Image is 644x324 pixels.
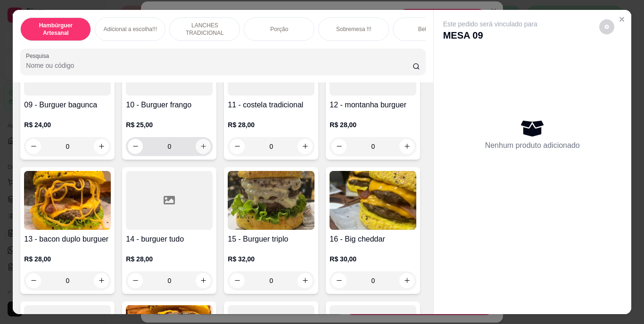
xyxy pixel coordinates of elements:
[399,273,414,288] button: increase-product-quantity
[26,139,41,154] button: decrease-product-quantity
[228,254,314,264] p: R$ 32,00
[330,171,416,230] img: product-image
[443,19,537,29] p: Este pedido será vinculado para
[331,139,347,154] button: decrease-product-quantity
[28,22,83,37] p: Hambúrguer Artesanal
[228,234,314,245] h4: 15 - Burguer triplo
[24,120,111,130] p: R$ 24,00
[230,273,245,288] button: decrease-product-quantity
[270,25,288,33] p: Porção
[331,273,347,288] button: decrease-product-quantity
[599,19,614,34] button: decrease-product-quantity
[330,99,416,111] h4: 12 - montanha burguer
[126,254,213,264] p: R$ 28,00
[26,273,41,288] button: decrease-product-quantity
[104,25,157,33] p: Adicional a escolha!!!
[24,171,111,230] img: product-image
[614,12,629,27] button: Close
[297,139,313,154] button: increase-product-quantity
[126,234,213,245] h4: 14 - burguer tudo
[126,99,213,111] h4: 10 - Burguer frango
[177,22,232,37] p: LANCHES TRADICIONAL
[94,273,109,288] button: increase-product-quantity
[126,120,213,130] p: R$ 25,00
[399,139,414,154] button: increase-product-quantity
[330,234,416,245] h4: 16 - Big cheddar
[196,139,211,154] button: increase-product-quantity
[26,52,52,60] label: Pesquisa
[24,99,111,111] h4: 09 - Burguer bagunca
[94,139,109,154] button: increase-product-quantity
[24,234,111,245] h4: 13 - bacon duplo burguer
[128,139,143,154] button: decrease-product-quantity
[330,120,416,130] p: R$ 28,00
[443,29,537,42] p: MESA 09
[26,61,413,70] input: Pesquisa
[330,254,416,264] p: R$ 30,00
[196,273,211,288] button: increase-product-quantity
[297,273,313,288] button: increase-product-quantity
[128,273,143,288] button: decrease-product-quantity
[228,171,314,230] img: product-image
[228,120,314,130] p: R$ 28,00
[336,25,372,33] p: Sobremesa !!!
[228,99,314,111] h4: 11 - costela tradicional
[24,254,111,264] p: R$ 28,00
[230,139,245,154] button: decrease-product-quantity
[485,140,580,151] p: Nenhum produto adicionado
[418,25,438,33] p: Bebidas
